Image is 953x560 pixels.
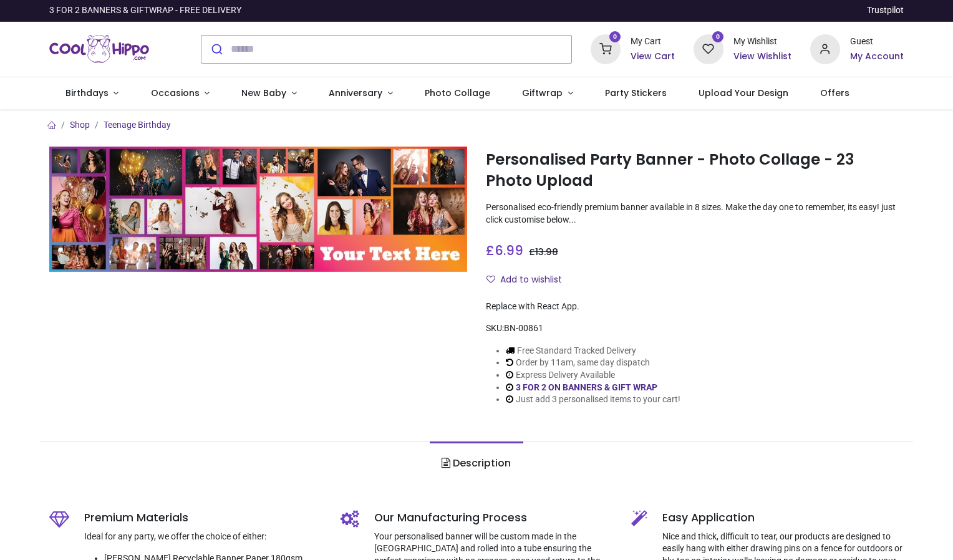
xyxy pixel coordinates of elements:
[486,322,904,335] div: SKU:
[425,87,490,99] span: Photo Collage
[591,43,621,53] a: 0
[506,357,680,369] li: Order by 11am, same day dispatch
[84,531,322,543] p: Ideal for any party, we offer the choice of either:
[535,246,558,258] span: 13.98
[486,269,573,291] button: Add to wishlistAdd to wishlist
[84,510,322,526] h5: Premium Materials
[662,510,904,526] h5: Easy Application
[506,369,680,382] li: Express Delivery Available
[504,323,543,333] span: BN-00861
[850,36,904,48] div: Guest
[694,43,723,53] a: 0
[151,87,200,99] span: Occasions
[850,51,904,63] a: My Account
[312,77,409,110] a: Anniversary
[430,442,523,485] a: Description
[522,87,563,99] span: Giftwrap
[631,51,675,63] a: View Cart
[486,241,523,259] span: £
[104,120,171,130] a: Teenage Birthday
[506,393,680,406] li: Just add 3 personalised items to your cart!
[226,77,313,110] a: New Baby
[506,345,680,357] li: Free Standard Tracked Delivery
[609,31,621,43] sup: 0
[241,87,286,99] span: New Baby
[486,149,904,192] h1: Personalised Party Banner - Photo Collage - 23 Photo Upload
[374,510,613,526] h5: Our Manufacturing Process
[631,36,675,48] div: My Cart
[605,87,667,99] span: Party Stickers
[135,77,226,110] a: Occasions
[733,36,791,48] div: My Wishlist
[486,201,904,226] p: Personalised eco-friendly premium banner available in 8 sizes. Make the day one to remember, its ...
[733,51,791,63] a: View Wishlist
[49,32,149,67] a: Logo of Cool Hippo
[529,246,558,258] span: £
[329,87,382,99] span: Anniversary
[486,301,904,313] div: Replace with React App.
[70,120,90,130] a: Shop
[49,32,149,67] img: Cool Hippo
[49,4,241,17] div: 3 FOR 2 BANNERS & GIFTWRAP - FREE DELIVERY
[49,147,467,272] img: Personalised Party Banner - Photo Collage - 23 Photo Upload
[506,77,589,110] a: Giftwrap
[820,87,849,99] span: Offers
[867,4,904,17] a: Trustpilot
[495,241,523,259] span: 6.99
[712,31,724,43] sup: 0
[201,36,231,63] button: Submit
[65,87,109,99] span: Birthdays
[49,77,135,110] a: Birthdays
[486,275,495,284] i: Add to wishlist
[516,382,657,392] a: 3 FOR 2 ON BANNERS & GIFT WRAP
[699,87,788,99] span: Upload Your Design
